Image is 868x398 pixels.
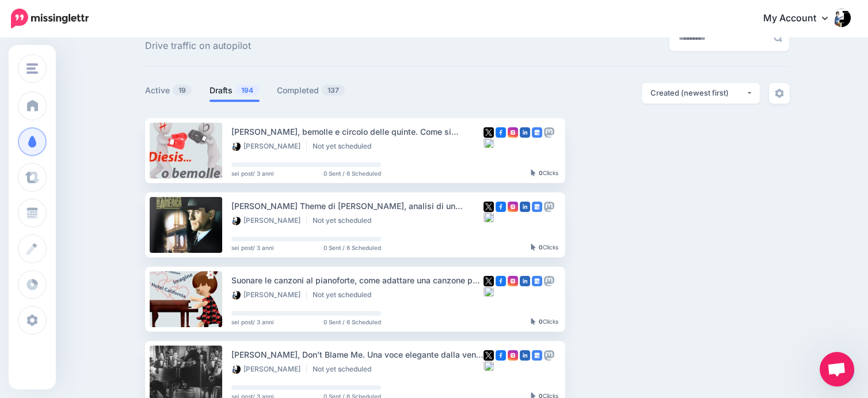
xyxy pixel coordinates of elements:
[531,169,536,176] img: pointer-grey-darker.png
[231,365,307,374] li: [PERSON_NAME]
[322,85,345,96] span: 137
[642,83,760,104] button: Created (newest first)
[231,170,274,176] span: sei post/ 3 anni
[496,202,506,212] img: facebook-square.png
[531,318,536,325] img: pointer-grey-darker.png
[484,127,494,138] img: twitter-square.png
[520,350,530,361] img: linkedin-square.png
[544,350,554,361] img: mastodon-grey-square.png
[532,202,542,212] img: google_business-square.png
[231,125,484,138] div: [PERSON_NAME], bemolle e circolo delle quinte. Come si scrivono le alterazioni
[532,350,542,361] img: google_business-square.png
[496,276,506,286] img: facebook-square.png
[532,127,542,138] img: google_business-square.png
[231,290,307,300] li: [PERSON_NAME]
[26,63,38,74] img: menu.png
[508,202,518,212] img: instagram-square.png
[277,84,345,97] a: Completed137
[544,127,554,138] img: mastodon-grey-square.png
[531,319,558,325] div: Clicks
[313,365,377,374] li: Not yet scheduled
[508,127,518,138] img: instagram-square.png
[774,33,782,42] img: search-grey-6.png
[484,202,494,212] img: twitter-square.png
[520,202,530,212] img: linkedin-square.png
[231,216,307,225] li: [PERSON_NAME]
[323,245,381,251] span: 0 Sent / 6 Scheduled
[539,169,543,176] b: 0
[520,127,530,138] img: linkedin-square.png
[323,170,381,176] span: 0 Sent / 6 Scheduled
[484,350,494,361] img: twitter-square.png
[313,142,377,151] li: Not yet scheduled
[484,212,494,222] img: bluesky-grey-square.png
[531,170,558,177] div: Clicks
[484,286,494,297] img: bluesky-grey-square.png
[484,361,494,371] img: bluesky-grey-square.png
[313,216,377,225] li: Not yet scheduled
[231,319,274,325] span: sei post/ 3 anni
[231,245,274,251] span: sei post/ 3 anni
[539,318,543,325] b: 0
[496,350,506,361] img: facebook-square.png
[173,85,192,96] span: 19
[752,5,851,33] a: My Account
[231,274,484,287] div: Suonare le canzoni al pianoforte, come adattare una canzone per il piano
[650,88,746,98] div: Created (newest first)
[775,89,784,98] img: settings-grey.png
[544,276,554,286] img: mastodon-grey-square.png
[544,202,554,212] img: mastodon-grey-square.png
[231,348,484,361] div: [PERSON_NAME], Don’t Blame Me. Una voce elegante dalla vena blues
[484,138,494,148] img: bluesky-grey-square.png
[231,199,484,213] div: [PERSON_NAME] Theme di [PERSON_NAME], analisi di un capolavoro
[11,9,89,28] img: Missinglettr
[520,276,530,286] img: linkedin-square.png
[145,39,251,54] span: Drive traffic on autopilot
[539,244,543,251] b: 0
[820,352,854,386] a: Aprire la chat
[532,276,542,286] img: google_business-square.png
[496,127,506,138] img: facebook-square.png
[210,84,260,97] a: Drafts194
[323,319,381,325] span: 0 Sent / 6 Scheduled
[145,84,192,97] a: Active19
[531,244,536,251] img: pointer-grey-darker.png
[508,276,518,286] img: instagram-square.png
[484,276,494,286] img: twitter-square.png
[508,350,518,361] img: instagram-square.png
[235,85,259,96] span: 194
[231,142,307,151] li: [PERSON_NAME]
[313,290,377,300] li: Not yet scheduled
[531,244,558,251] div: Clicks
